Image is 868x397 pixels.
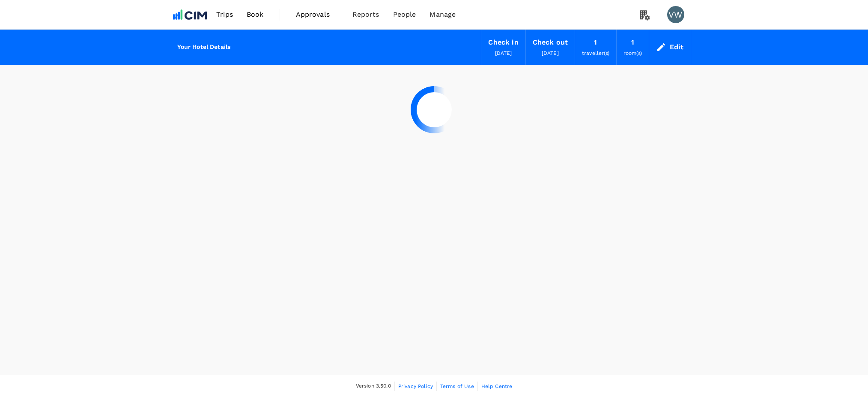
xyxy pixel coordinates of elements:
[582,50,609,56] span: traveller(s)
[398,383,433,389] span: Privacy Policy
[631,36,634,48] div: 1
[667,6,684,23] div: VW
[430,9,456,20] span: Manage
[247,9,264,20] span: Book
[440,383,474,389] span: Terms of Use
[481,383,513,389] span: Help Centre
[356,382,391,391] span: Version 3.50.0
[481,382,513,391] a: Help Centre
[594,36,597,48] div: 1
[440,382,474,391] a: Terms of Use
[296,9,339,20] span: Approvals
[216,9,233,20] span: Trips
[495,50,512,56] span: [DATE]
[533,36,568,48] div: Check out
[623,50,642,56] span: room(s)
[170,5,210,24] img: CIM ENVIRONMENTAL PTY LTD
[488,36,518,48] div: Check in
[393,9,416,20] span: People
[352,9,379,20] span: Reports
[542,50,559,56] span: [DATE]
[177,42,231,52] h6: Your Hotel Details
[670,41,684,53] div: Edit
[398,382,433,391] a: Privacy Policy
